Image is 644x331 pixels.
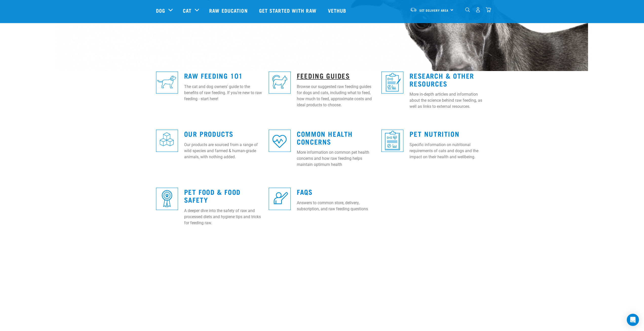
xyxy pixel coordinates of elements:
[269,72,291,94] img: re-icons-cat2-sq-blue.png
[297,132,353,143] a: Common Health Concerns
[409,142,488,160] p: Specific information on nutritional requirements of cats and dogs and the impact on their health ...
[184,74,243,77] a: Raw Feeding 101
[409,91,488,110] p: More in-depth articles and information about the science behind raw feeding, as well as links to ...
[269,188,291,210] img: re-icons-faq-sq-blue.png
[183,7,191,14] a: Cat
[156,7,165,14] a: Dog
[409,74,474,85] a: Research & Other Resources
[381,72,403,94] img: re-icons-healthcheck1-sq-blue.png
[486,7,491,12] img: home-icon@2x.png
[297,149,375,168] p: More information on common pet health concerns and how raw feeding helps maintain optimum health
[269,130,291,152] img: re-icons-heart-sq-blue.png
[410,7,417,12] img: van-moving.png
[297,200,375,212] p: Answers to common store, delivery, subscription, and raw feeding questions
[204,0,254,21] a: Raw Education
[156,72,178,94] img: re-icons-dog3-sq-blue.png
[465,7,470,12] img: home-icon-1@2x.png
[627,314,639,326] div: Open Intercom Messenger
[297,74,350,77] a: Feeding Guides
[475,7,481,12] img: user.png
[409,132,459,135] a: Pet Nutrition
[184,132,233,135] a: Our Products
[184,190,241,201] a: Pet Food & Food Safety
[381,130,403,152] img: re-icons-healthcheck3-sq-blue.png
[323,0,353,21] a: Vethub
[297,190,313,194] a: FAQs
[184,142,263,160] p: Our products are sourced from a range of wild species and farmed & human-grade animals, with noth...
[419,9,449,11] span: Set Delivery Area
[184,208,263,226] p: A deeper dive into the safety of raw and processed diets and hygiene tips and tricks for feeding ...
[184,84,263,102] p: The cat and dog owners' guide to the benefits of raw feeding. If you're new to raw feeding - star...
[297,84,375,108] p: Browse our suggested raw feeding guides for dogs and cats, including what to feed, how much to fe...
[254,0,323,21] a: Get started with Raw
[156,188,178,210] img: re-icons-rosette-sq-blue.png
[156,130,178,152] img: re-icons-cubes2-sq-blue.png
